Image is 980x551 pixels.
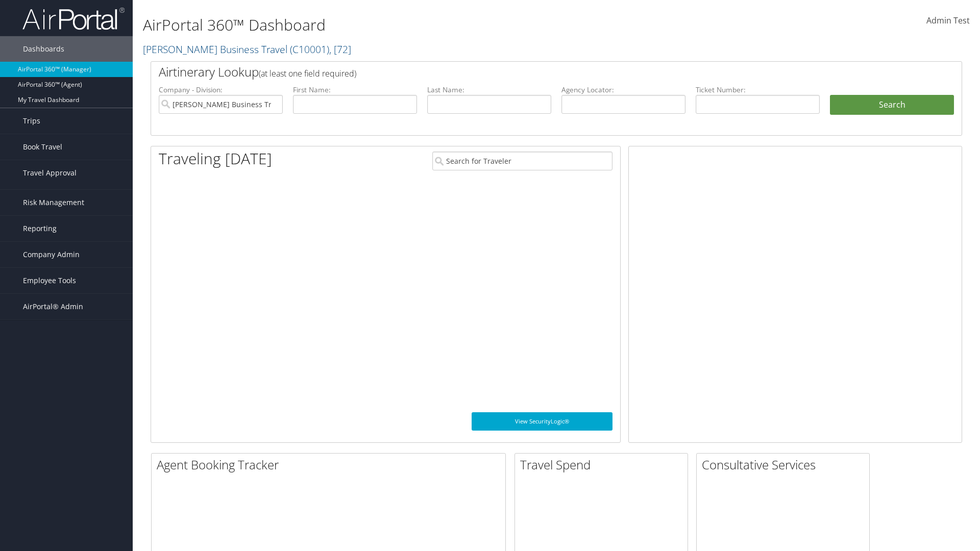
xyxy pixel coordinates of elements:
[520,456,688,473] h2: Travel Spend
[143,14,694,36] h1: AirPortal 360™ Dashboard
[329,42,351,56] span: , [ 72 ]
[926,15,970,26] span: Admin Test
[22,7,125,31] img: airportal-logo.png
[926,5,970,37] a: Admin Test
[432,152,612,170] input: Search for Traveler
[427,85,551,95] label: Last Name:
[23,190,84,215] span: Risk Management
[830,95,954,115] button: Search
[23,134,62,160] span: Book Travel
[290,42,329,56] span: ( C10001 )
[23,108,40,134] span: Trips
[159,63,887,81] h2: Airtinerary Lookup
[23,242,80,267] span: Company Admin
[157,456,505,473] h2: Agent Booking Tracker
[23,268,76,293] span: Employee Tools
[143,42,351,56] a: [PERSON_NAME] Business Travel
[472,412,612,431] a: View SecurityLogic®
[293,85,417,95] label: First Name:
[696,85,820,95] label: Ticket Number:
[159,85,283,95] label: Company - Division:
[23,294,83,319] span: AirPortal® Admin
[23,160,77,186] span: Travel Approval
[702,456,869,473] h2: Consultative Services
[159,148,272,169] h1: Traveling [DATE]
[23,216,57,241] span: Reporting
[259,68,356,79] span: (at least one field required)
[23,36,64,62] span: Dashboards
[561,85,685,95] label: Agency Locator:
